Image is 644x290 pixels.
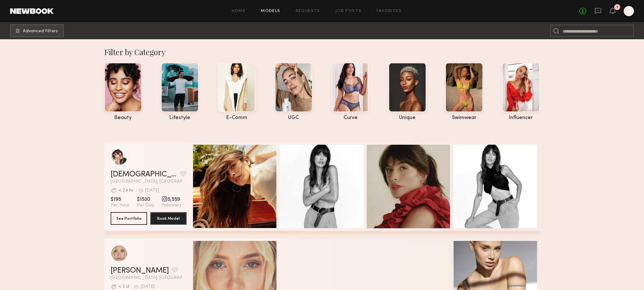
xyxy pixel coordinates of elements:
span: $195 [111,196,129,203]
a: Favorites [377,9,402,13]
button: Advanced Filters [10,24,64,37]
span: [GEOGRAPHIC_DATA], [GEOGRAPHIC_DATA] [111,276,187,280]
div: Filter by Category [104,47,540,57]
div: swimwear [445,115,483,121]
div: lifestyle [161,115,199,121]
a: [PERSON_NAME] [111,267,169,274]
a: Models [261,9,280,13]
div: influencer [502,115,540,121]
a: Home [232,9,246,13]
div: < 3 d [119,285,129,289]
span: Per Hour [111,203,129,208]
span: [GEOGRAPHIC_DATA], [GEOGRAPHIC_DATA] [111,180,187,184]
span: Followers [162,203,182,208]
span: 5,559 [162,196,182,203]
button: Book Model [150,212,187,225]
div: unique [389,115,426,121]
span: $1530 [137,196,154,203]
div: UGC [275,115,312,121]
a: [DEMOGRAPHIC_DATA][PERSON_NAME] [111,171,177,178]
button: See Portfolio [111,212,147,225]
div: [DATE] [141,285,155,289]
div: [DATE] [145,188,159,193]
div: < 24 hr [119,188,133,193]
div: 1 [616,6,618,9]
div: curve [332,115,369,121]
span: Per Day [137,203,154,208]
div: beauty [104,115,142,121]
a: Job Posts [335,9,362,13]
div: e-comm [218,115,255,121]
span: Advanced Filters [23,29,58,34]
a: D [624,6,634,16]
a: Requests [296,9,320,13]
